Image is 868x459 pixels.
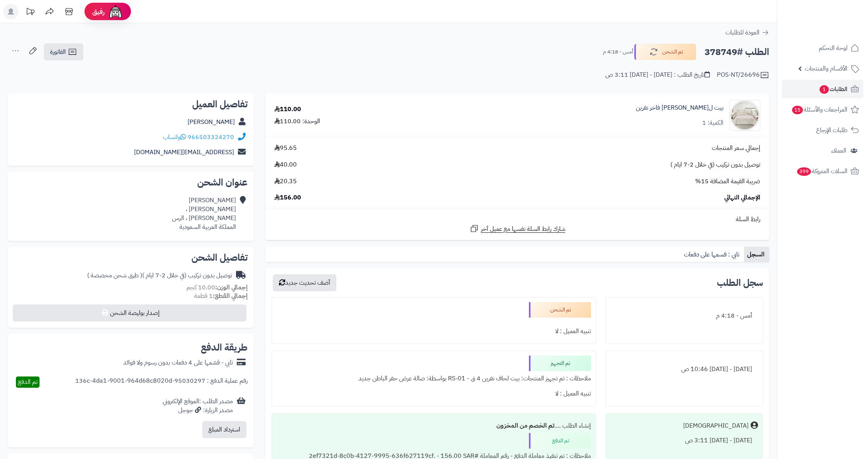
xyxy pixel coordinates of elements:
[695,177,760,186] span: ضريبة القيمة المضافة 15%
[831,145,846,156] span: العملاء
[744,247,769,262] a: السجل
[782,162,863,181] a: السلات المتروكة399
[202,421,246,438] button: استرداد المبلغ
[14,253,248,262] h2: تفاصيل الشحن
[496,421,555,430] b: تم الخصم من المخزون
[634,44,696,60] button: تم الشحن
[611,433,758,448] div: [DATE] - [DATE] 3:11 ص
[213,291,248,301] strong: إجمالي القطع:
[87,271,142,280] span: ( طرق شحن مخصصة )
[215,283,248,292] strong: إجمالي الوزن:
[277,324,591,339] div: تنبيه العميل : لا
[712,144,760,153] span: إجمالي سعر المنتجات
[717,278,763,287] h3: سجل الطلب
[75,376,248,388] div: رقم عملية الدفع : 95030297-136c-4da1-9001-964d68c8020d
[782,39,863,57] a: لوحة التحكم
[481,225,565,234] span: شارك رابط السلة نفسها مع عميل آخر
[636,103,723,112] a: بيت ل[PERSON_NAME] فاخر نفرين
[724,193,760,202] span: الإجمالي النهائي
[13,304,246,321] button: إصدار بوليصة الشحن
[717,70,769,80] div: POS-NT/26696
[274,193,301,202] span: 156.00
[163,406,233,415] div: مصدر الزيارة: جوجل
[796,166,847,177] span: السلات المتروكة
[44,43,83,60] a: الفاتورة
[269,215,766,224] div: رابط السلة
[87,271,232,280] div: توصيل بدون تركيب (في خلال 2-7 ايام )
[21,4,40,21] a: تحديثات المنصة
[14,100,248,109] h2: تفاصيل العميل
[611,362,758,377] div: [DATE] - [DATE] 10:46 ص
[782,100,863,119] a: المراجعات والأسئلة15
[163,397,233,415] div: مصدر الطلب :الموقع الإلكتروني
[603,48,633,56] small: أمس - 4:18 م
[277,386,591,401] div: تنبيه العميل : لا
[92,7,105,16] span: رفيق
[681,247,744,262] a: تابي : قسمها على دفعات
[18,377,38,387] span: تم الدفع
[14,178,248,187] h2: عنوان الشحن
[277,418,591,433] div: إنشاء الطلب ....
[805,63,847,74] span: الأقسام والمنتجات
[188,132,234,142] a: 966503324270
[277,371,591,386] div: ملاحظات : تم تجهيز المنتجات: بيت لحاف نفرين 4 ق - RS-01 بواسطة: صالة عرض حفر الباطن جديد
[792,106,803,114] span: 15
[273,274,336,291] button: أضف تحديث جديد
[725,28,759,37] span: العودة للطلبات
[782,141,863,160] a: العملاء
[816,125,847,136] span: طلبات الإرجاع
[704,44,769,60] h2: الطلب #378749
[470,224,565,234] a: شارك رابط السلة نفسها مع عميل آخر
[702,119,723,127] div: الكمية: 1
[274,177,297,186] span: 20.35
[819,43,847,53] span: لوحة التحكم
[725,28,769,37] a: العودة للطلبات
[134,148,234,157] a: [EMAIL_ADDRESS][DOMAIN_NAME]
[194,291,248,301] small: 1 قطعة
[605,70,710,79] div: تاريخ الطلب : [DATE] - [DATE] 3:11 ص
[683,421,749,430] div: [DEMOGRAPHIC_DATA]
[791,104,847,115] span: المراجعات والأسئلة
[815,21,861,37] img: logo-2.png
[108,4,123,19] img: ai-face.png
[274,144,297,153] span: 95.65
[274,160,297,169] span: 40.00
[730,100,760,131] img: 1757415092-1-90x90.jpg
[163,132,186,142] a: واتساب
[782,121,863,139] a: طلبات الإرجاع
[123,358,233,367] div: تابي - قسّمها على 4 دفعات بدون رسوم ولا فوائد
[529,433,591,449] div: تم الدفع
[819,84,847,95] span: الطلبات
[782,80,863,98] a: الطلبات1
[172,196,236,231] div: [PERSON_NAME] [PERSON_NAME] ، [PERSON_NAME] ، الرس المملكة العربية السعودية
[611,308,758,323] div: أمس - 4:18 م
[50,47,66,57] span: الفاتورة
[797,167,811,176] span: 399
[670,160,760,169] span: توصيل بدون تركيب (في خلال 2-7 ايام )
[188,117,235,127] a: [PERSON_NAME]
[274,105,301,114] div: 110.00
[529,302,591,318] div: تم الشحن
[529,356,591,371] div: تم التجهيز
[186,283,248,292] small: 10.00 كجم
[274,117,320,126] div: الوحدة: 110.00
[201,343,248,352] h2: طريقة الدفع
[820,85,829,94] span: 1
